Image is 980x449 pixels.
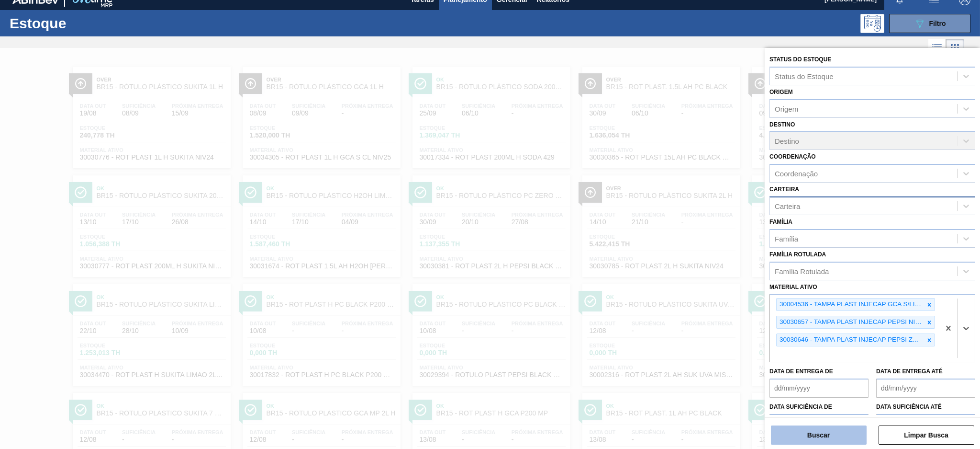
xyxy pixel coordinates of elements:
[769,251,826,258] label: Família Rotulada
[769,284,817,290] label: Material ativo
[775,202,800,210] div: Carteira
[769,379,869,398] input: dd/mm/yyyy
[876,403,942,410] label: Data suficiência até
[769,153,816,160] label: Coordenação
[775,72,834,80] div: Status do Estoque
[769,219,792,225] label: Família
[769,403,832,410] label: Data suficiência de
[889,14,970,33] button: Filtro
[769,186,799,193] label: Carteira
[946,39,964,57] div: Visão em Cards
[777,316,924,328] div: 30030657 - TAMPA PLAST INJECAP PEPSI NIV24
[777,334,924,346] div: 30030646 - TAMPA PLAST INJECAP PEPSI ZERO NIV24
[928,39,946,57] div: Visão em Lista
[10,18,154,29] h1: Estoque
[769,121,795,128] label: Destino
[769,89,793,95] label: Origem
[929,20,946,27] span: Filtro
[775,267,829,275] div: Família Rotulada
[777,299,924,311] div: 30004536 - TAMPA PLAST INJECAP GCA S/LINER
[769,414,869,433] input: dd/mm/yyyy
[876,379,975,398] input: dd/mm/yyyy
[769,368,833,375] label: Data de Entrega de
[775,104,798,113] div: Origem
[860,14,884,33] div: Pogramando: nenhum usuário selecionado
[775,234,798,242] div: Família
[775,170,818,178] div: Coordenação
[876,368,943,375] label: Data de Entrega até
[876,414,975,433] input: dd/mm/yyyy
[769,56,831,63] label: Status do Estoque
